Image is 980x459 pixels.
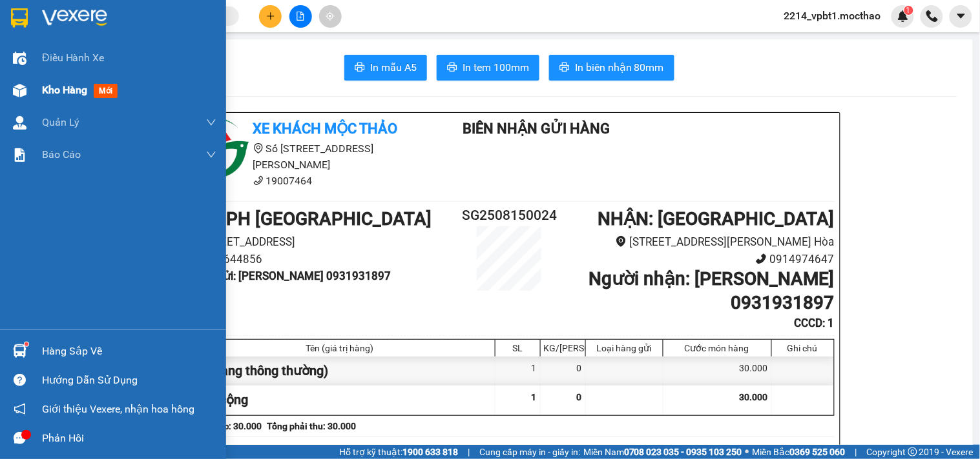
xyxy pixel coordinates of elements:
img: warehouse-icon [13,344,26,358]
button: printerIn tem 100mm [437,55,539,81]
button: file-add [289,5,312,28]
button: aim [319,5,342,28]
span: printer [355,62,365,74]
span: printer [447,62,457,74]
span: printer [559,62,570,74]
span: ⚪️ [745,449,749,454]
li: [STREET_ADDRESS][PERSON_NAME] Hòa [563,233,834,251]
strong: 0369 525 060 [790,447,846,457]
span: Miền Bắc [753,445,846,459]
span: down [206,117,216,128]
li: Số [STREET_ADDRESS][PERSON_NAME] [185,141,425,173]
sup: 1 [904,6,913,15]
span: 0 [577,392,582,402]
div: SL [499,343,537,353]
span: 30.000 [740,392,768,402]
span: plus [266,12,275,21]
button: printerIn mẫu A5 [344,55,427,81]
img: solution-icon [13,148,26,162]
span: 1 [532,392,537,402]
span: In tem 100mm [463,59,529,75]
span: message [14,432,26,444]
span: In mẫu A5 [370,59,417,75]
span: notification [14,403,26,415]
div: Hàng sắp về [42,342,216,361]
span: environment [253,143,264,153]
div: 1H (Hàng thông thường) [185,356,495,386]
div: 1 [495,356,541,386]
div: Cước món hàng [667,343,768,353]
b: Xe khách Mộc Thảo [253,121,398,137]
span: | [855,445,857,459]
span: In biên nhận 80mm [575,59,664,75]
img: icon-new-feature [897,10,909,22]
img: warehouse-icon [13,84,26,97]
img: warehouse-icon [13,52,26,65]
span: question-circle [14,374,26,386]
button: plus [259,5,282,28]
span: phone [253,175,264,186]
li: 0914974647 [563,251,834,268]
span: 2214_vpbt1.mocthao [774,8,891,24]
b: Tổng phải thu: 30.000 [267,421,357,431]
span: phone [756,253,767,264]
b: GỬI : PH [GEOGRAPHIC_DATA] [185,208,432,229]
span: mới [94,84,118,98]
span: copyright [908,447,917,456]
span: aim [326,12,335,21]
span: file-add [296,12,305,21]
b: NHẬN : [GEOGRAPHIC_DATA] [598,208,834,229]
span: Miền Nam [583,445,742,459]
span: caret-down [955,10,967,22]
img: phone-icon [926,10,938,22]
li: 19007464 [185,173,425,189]
b: Người nhận : [PERSON_NAME] 0931931897 [589,268,834,313]
div: Ghi chú [775,343,831,353]
button: printerIn biên nhận 80mm [549,55,674,81]
div: Hướng dẫn sử dụng [42,371,216,390]
span: 1 [906,6,911,15]
span: | [468,445,470,459]
span: Kho hàng [42,84,87,96]
span: Giới thiệu Vexere, nhận hoa hồng [42,401,194,417]
strong: 1900 633 818 [402,447,458,457]
li: [STREET_ADDRESS] [185,233,455,251]
div: Tên (giá trị hàng) [189,343,492,353]
b: Người gửi : [PERSON_NAME] 0931931897 [185,269,391,282]
div: 0 [541,356,586,386]
div: Loại hàng gửi [589,343,660,353]
span: Báo cáo [42,146,81,162]
span: environment [616,236,627,247]
h2: SG2508150024 [455,205,564,226]
strong: 0708 023 035 - 0935 103 250 [624,447,742,457]
span: down [206,150,216,160]
span: Hỗ trợ kỹ thuật: [339,445,458,459]
sup: 1 [25,342,28,346]
span: Quản Lý [42,114,79,130]
span: Cung cấp máy in - giấy in: [479,445,580,459]
div: 30.000 [663,356,772,386]
div: KG/[PERSON_NAME] [544,343,582,353]
button: caret-down [950,5,972,28]
span: Điều hành xe [42,50,105,66]
div: Phản hồi [42,429,216,448]
li: 0915644856 [185,251,455,268]
img: warehouse-icon [13,116,26,130]
img: logo-vxr [11,8,28,28]
b: Biên Nhận Gửi Hàng [463,121,610,137]
b: CCCD : 1 [794,317,834,329]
